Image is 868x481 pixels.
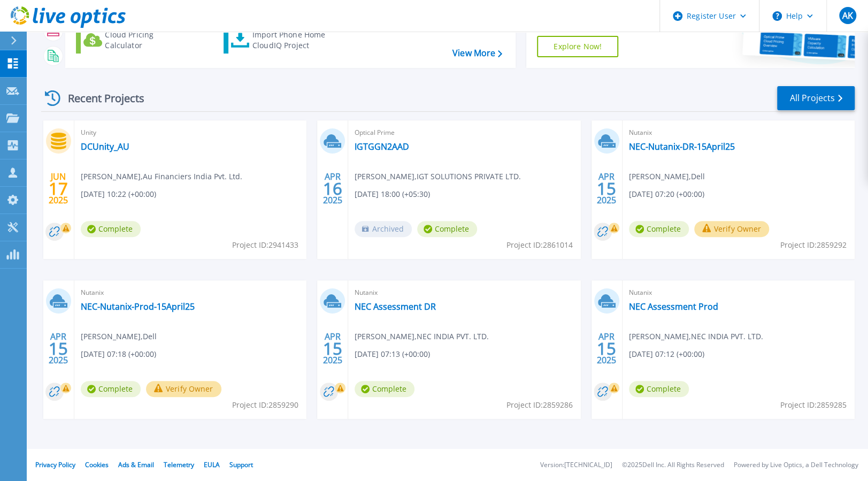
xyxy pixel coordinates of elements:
span: Nutanix [81,287,300,299]
div: Cloud Pricing Calculator [105,29,190,51]
span: AK [842,11,852,20]
a: Ads & Email [118,460,154,469]
span: Nutanix [629,127,848,139]
div: APR 2025 [48,329,68,368]
span: 15 [597,184,616,193]
a: DCUnity_AU [81,141,129,152]
span: Complete [81,381,141,397]
a: NEC-Nutanix-Prod-15April25 [81,301,195,312]
a: Privacy Policy [35,460,75,469]
div: Recent Projects [41,85,159,111]
span: Project ID: 2861014 [506,239,573,251]
a: Explore Now! [537,36,618,57]
span: Nutanix [629,287,848,299]
li: © 2025 Dell Inc. All Rights Reserved [622,462,724,469]
span: [DATE] 10:22 (+00:00) [81,188,156,200]
span: [PERSON_NAME] , Au Financiers India Pvt. Ltd. [81,171,242,182]
a: Cookies [85,460,109,469]
a: All Projects [777,86,855,110]
span: [PERSON_NAME] , IGT SOLUTIONS PRIVATE LTD. [355,171,521,182]
li: Powered by Live Optics, a Dell Technology [734,462,858,469]
span: Complete [629,381,689,397]
span: [DATE] 07:13 (+00:00) [355,348,430,360]
span: [DATE] 18:00 (+05:30) [355,188,430,200]
span: [PERSON_NAME] , Dell [81,331,157,342]
div: Import Phone Home CloudIQ Project [252,29,336,51]
span: Complete [81,221,141,237]
span: [DATE] 07:12 (+00:00) [629,348,704,360]
a: EULA [204,460,220,469]
div: APR 2025 [596,329,617,368]
span: Nutanix [355,287,574,299]
span: Project ID: 2859285 [780,399,847,411]
span: [PERSON_NAME] , NEC INDIA PVT. LTD. [355,331,489,342]
div: APR 2025 [322,169,343,208]
a: View More [452,48,502,58]
a: NEC Assessment DR [355,301,436,312]
a: NEC Assessment Prod [629,301,718,312]
a: IGTGGN2AAD [355,141,409,152]
a: Support [229,460,253,469]
a: Telemetry [164,460,194,469]
div: APR 2025 [322,329,343,368]
span: Project ID: 2941433 [232,239,298,251]
li: Version: [TECHNICAL_ID] [540,462,612,469]
span: [PERSON_NAME] , NEC INDIA PVT. LTD. [629,331,763,342]
span: Complete [355,381,414,397]
span: 15 [323,344,342,353]
span: Complete [629,221,689,237]
div: JUN 2025 [48,169,68,208]
span: [PERSON_NAME] , Dell [629,171,705,182]
button: Verify Owner [146,381,221,397]
span: Unity [81,127,300,139]
span: Archived [355,221,412,237]
span: Complete [417,221,477,237]
span: Project ID: 2859286 [506,399,573,411]
span: 17 [49,184,68,193]
span: Project ID: 2859290 [232,399,298,411]
span: 15 [49,344,68,353]
span: 16 [323,184,342,193]
a: Cloud Pricing Calculator [76,27,195,54]
span: Optical Prime [355,127,574,139]
span: 15 [597,344,616,353]
span: Project ID: 2859292 [780,239,847,251]
div: APR 2025 [596,169,617,208]
a: NEC-Nutanix-DR-15April25 [629,141,735,152]
span: [DATE] 07:20 (+00:00) [629,188,704,200]
span: [DATE] 07:18 (+00:00) [81,348,156,360]
button: Verify Owner [694,221,770,237]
